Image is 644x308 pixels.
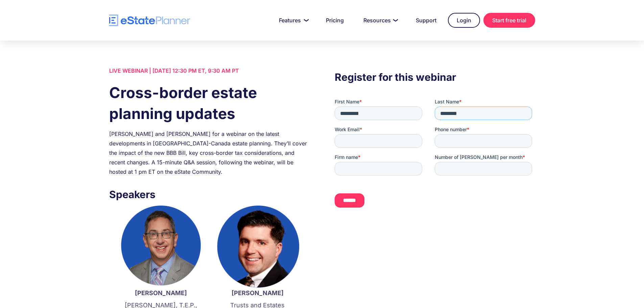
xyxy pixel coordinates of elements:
[318,14,352,27] a: Pricing
[109,15,190,26] a: home
[335,98,535,213] iframe: Form 0
[355,14,404,27] a: Resources
[135,289,187,297] strong: [PERSON_NAME]
[408,14,445,27] a: Support
[335,69,535,85] h3: Register for this webinar
[109,129,309,176] div: [PERSON_NAME] and [PERSON_NAME] for a webinar on the latest developments in [GEOGRAPHIC_DATA]-Can...
[109,82,309,124] h1: Cross-border estate planning updates
[109,66,309,75] div: LIVE WEBINAR | [DATE] 12:30 PM ET, 9:30 AM PT
[448,13,480,28] a: Login
[232,289,284,297] strong: [PERSON_NAME]
[483,13,535,28] a: Start free trial
[271,14,314,27] a: Features
[109,187,309,202] h3: Speakers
